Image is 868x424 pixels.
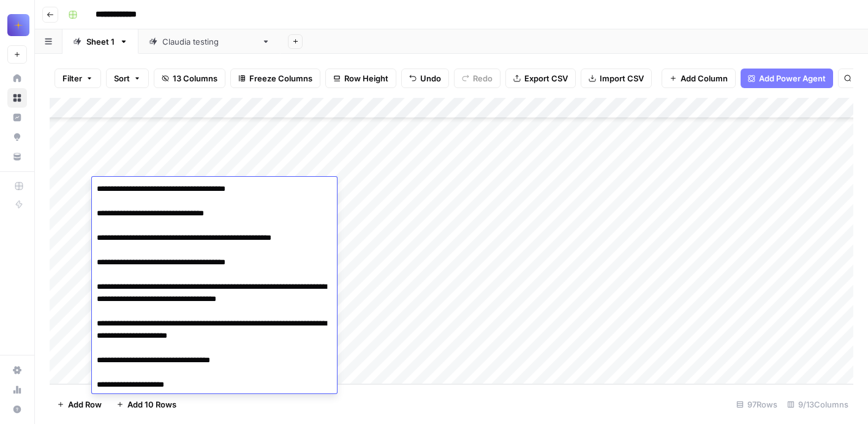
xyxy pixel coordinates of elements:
a: Sheet 1 [62,29,138,54]
button: Add 10 Rows [109,395,184,414]
span: Export CSV [524,72,568,84]
div: Sheet 1 [86,35,115,48]
span: Freeze Columns [249,72,312,84]
button: Undo [401,69,449,88]
a: Usage [7,380,27,400]
button: Sort [106,69,149,88]
img: PC Logo [7,14,29,36]
span: Add Column [681,72,728,84]
button: Row Height [325,69,396,88]
a: Browse [7,88,27,108]
div: 97 Rows [731,395,782,414]
a: Settings [7,360,27,380]
button: Filter [55,69,101,88]
span: Add Power Agent [759,72,826,84]
a: Your Data [7,147,27,166]
span: Undo [420,72,441,84]
a: Opportunities [7,127,27,147]
button: Import CSV [581,69,652,88]
span: 13 Columns [173,72,217,84]
button: Add Power Agent [741,69,833,88]
span: Sort [114,72,130,84]
div: [PERSON_NAME] testing [162,35,257,48]
button: Workspace: PC [7,10,27,40]
a: Home [7,69,27,88]
button: 13 Columns [154,69,225,88]
span: Add 10 Rows [127,398,176,411]
button: Export CSV [505,69,576,88]
button: Help + Support [7,400,27,419]
span: Import CSV [600,72,644,84]
span: Add Row [68,398,102,411]
span: Redo [473,72,492,84]
button: Add Row [50,395,109,414]
a: Insights [7,108,27,127]
button: Freeze Columns [230,69,320,88]
button: Redo [454,69,500,88]
span: Row Height [344,72,388,84]
div: 9/13 Columns [782,395,853,414]
span: Filter [62,72,82,84]
button: Add Column [662,69,736,88]
a: [PERSON_NAME] testing [138,29,281,54]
